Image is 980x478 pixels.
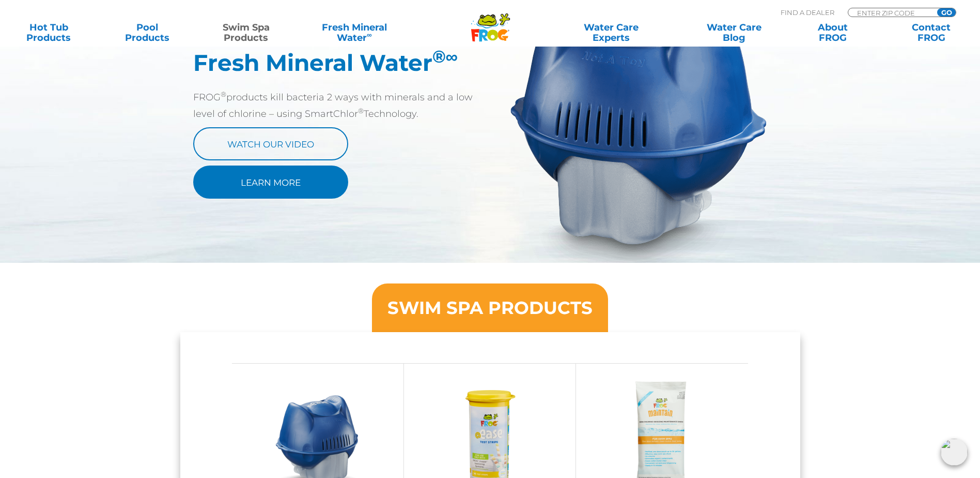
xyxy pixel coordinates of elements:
sup: ® [432,46,458,67]
input: Zip Code Form [856,8,926,17]
sup: ∞ [367,31,372,39]
a: AboutFROG [794,22,871,43]
sup: ® [358,107,364,115]
h3: SWIM SPA PRODUCTS [387,299,593,317]
em: ∞ [446,46,458,67]
a: Hot TubProducts [10,22,87,43]
a: Fresh MineralWater∞ [306,22,402,43]
h2: Fresh Mineral Water [193,49,490,76]
a: ContactFROG [893,22,970,43]
a: Watch Our Video [193,127,348,160]
input: GO [937,8,956,17]
sup: ® [221,90,226,98]
img: openIcon [941,439,968,466]
a: PoolProducts [109,22,186,43]
a: Learn More [193,166,348,199]
a: Swim SpaProducts [208,22,285,43]
p: FROG products kill bacteria 2 ways with minerals and a low level of chlorine – using SmartChlor T... [193,89,490,122]
a: Water CareExperts [549,22,674,43]
p: Find A Dealer [781,8,834,17]
a: Water CareBlog [695,22,772,43]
